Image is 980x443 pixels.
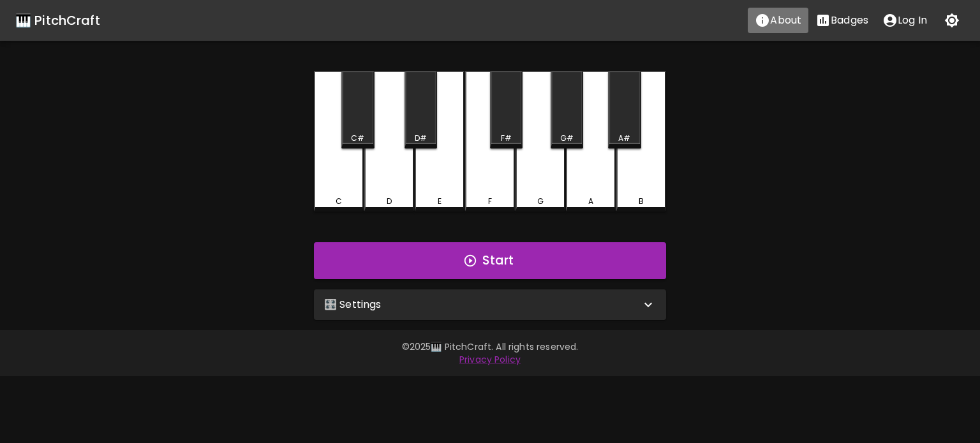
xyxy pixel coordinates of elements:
[314,289,666,320] div: 🎛️ Settings
[438,196,442,207] div: E
[618,133,630,144] div: A#
[501,133,512,144] div: F#
[122,340,857,353] p: © 2025 🎹 PitchCraft. All rights reserved.
[639,196,644,207] div: B
[808,8,875,33] button: Stats
[324,297,382,312] p: 🎛️ Settings
[537,196,544,207] div: G
[588,196,593,207] div: A
[748,8,808,33] button: About
[488,196,492,207] div: F
[415,133,427,144] div: D#
[560,133,574,144] div: G#
[15,10,100,31] a: 🎹 PitchCraft
[831,13,868,28] p: Badges
[336,196,342,207] div: C
[875,8,934,33] button: account of current user
[351,133,364,144] div: C#
[898,13,927,28] p: Log In
[770,13,801,28] p: About
[387,196,392,207] div: D
[314,242,666,279] button: Start
[459,353,521,366] a: Privacy Policy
